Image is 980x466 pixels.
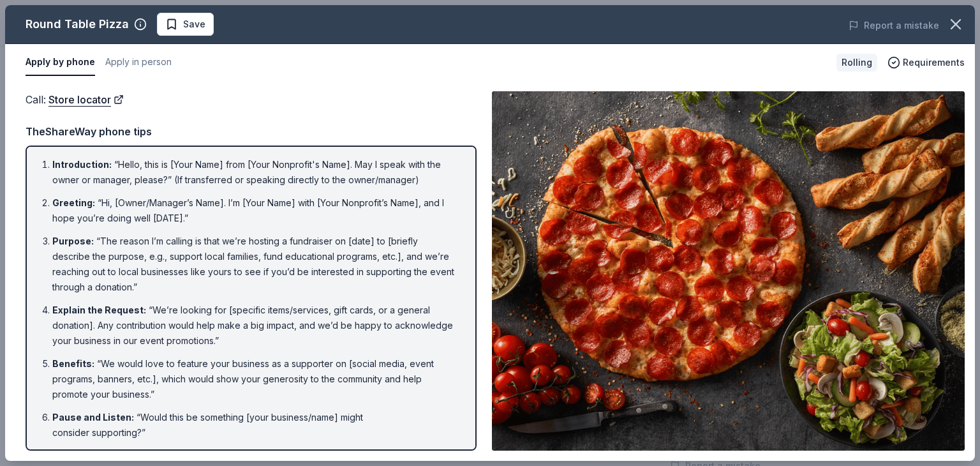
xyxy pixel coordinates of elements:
[887,55,965,70] button: Requirements
[52,236,94,246] span: Purpose :
[52,303,457,349] li: “We’re looking for [specific items/services, gift cards, or a general donation]. Any contribution...
[52,410,457,440] li: “Would this be something [your business/name] might consider supporting?”
[836,54,877,71] div: Rolling
[52,304,146,315] span: Explain the Request :
[52,195,457,226] li: “Hi, [Owner/Manager’s Name]. I’m [Your Name] with [Your Nonprofit’s Name], and I hope you’re doin...
[26,123,477,140] div: TheShareWay phone tips
[52,157,457,188] li: “Hello, this is [Your Name] from [Your Nonprofit's Name]. May I speak with the owner or manager, ...
[52,197,95,208] span: Greeting :
[26,49,95,76] button: Apply by phone
[52,234,457,295] li: “The reason I’m calling is that we’re hosting a fundraiser on [date] to [briefly describe the pur...
[849,18,939,33] button: Report a mistake
[157,13,214,36] button: Save
[492,91,965,451] img: Image for Round Table Pizza
[26,14,129,34] div: Round Table Pizza
[903,55,965,70] span: Requirements
[105,49,172,76] button: Apply in person
[52,412,134,423] span: Pause and Listen :
[183,17,205,32] span: Save
[52,358,94,369] span: Benefits :
[26,91,477,108] div: Call :
[52,356,457,402] li: “We would love to feature your business as a supporter on [social media, event programs, banners,...
[48,91,124,108] a: Store locator
[52,159,112,170] span: Introduction :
